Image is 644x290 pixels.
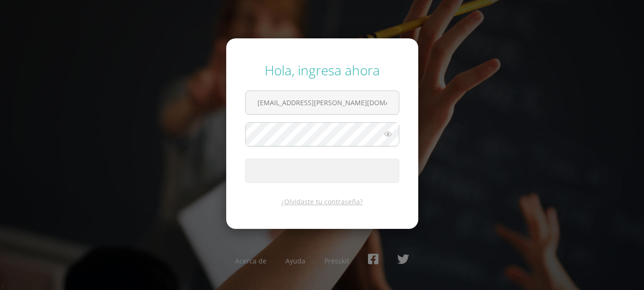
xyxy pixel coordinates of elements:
[281,197,363,206] a: ¿Olvidaste tu contraseña?
[246,91,399,114] input: Correo electrónico o usuario
[245,159,399,183] button: Ingresar
[285,256,305,265] a: Ayuda
[245,61,399,79] div: Hola, ingresa ahora
[324,256,349,265] a: Presskit
[235,256,267,265] a: Acerca de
